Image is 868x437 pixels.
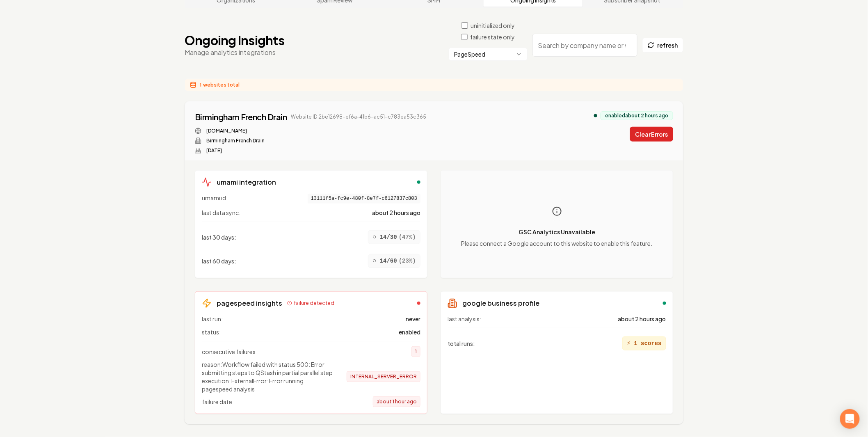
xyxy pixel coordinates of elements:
span: ( 23 %) [399,257,416,265]
span: ○ [372,256,377,266]
button: Clear Errors [630,127,673,142]
span: consecutive failures: [202,348,257,356]
h3: google business profile [462,298,539,308]
span: about 2 hours ago [372,208,420,217]
span: last 60 days : [202,257,236,265]
div: enabled [417,181,420,184]
p: GSC Analytics Unavailable [461,228,653,236]
span: ○ [372,232,377,242]
p: Please connect a Google account to this website to enable this feature. [461,239,653,247]
span: status: [202,328,221,336]
p: Manage analytics integrations [185,48,284,57]
span: websites total [203,82,240,88]
h3: umami integration [217,177,276,187]
div: failed [417,302,420,305]
h1: Ongoing Insights [185,33,284,48]
label: failure state only [470,33,515,41]
a: [DOMAIN_NAME] [206,128,247,134]
span: Website ID: 2be12698-ef6a-41b6-ac51-c783ea53c365 [291,114,427,120]
span: total runs : [448,339,475,348]
div: 14/60 [368,254,420,268]
span: ( 47 %) [399,233,416,241]
span: never [406,315,420,323]
span: enabled [399,328,420,336]
span: last run: [202,315,223,323]
span: last analysis: [448,315,481,323]
span: about 2 hours ago [618,315,666,323]
div: Website [195,128,427,134]
div: Open Intercom Messenger [840,409,860,429]
span: 1 [200,82,201,88]
span: about 1 hour ago [373,396,420,407]
h3: pagespeed insights [217,298,282,308]
span: ⚡ [627,339,631,348]
span: failure detected [294,300,334,307]
div: enabled about 2 hours ago [601,111,673,120]
div: 1 scores [622,336,666,350]
button: refresh [642,38,683,53]
span: failure date: [202,398,234,406]
a: Birmingham French Drain [195,111,287,123]
span: 1 [411,346,420,357]
span: umami id: [202,194,228,204]
span: INTERNAL_SERVER_ERROR [347,371,420,382]
span: last 30 days : [202,233,236,241]
span: 13111f5a-fc9e-480f-8e7f-c6127837c803 [308,194,420,204]
label: uninitialized only [471,21,515,30]
div: 14/30 [368,230,420,244]
input: Search by company name or website ID [532,34,637,57]
span: last data sync: [202,208,240,217]
div: analytics enabled [594,114,597,117]
div: enabled [663,302,666,305]
span: reason: Workflow failed with status 500: Error submitting steps to QStash in partial parallel ste... [202,360,333,393]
